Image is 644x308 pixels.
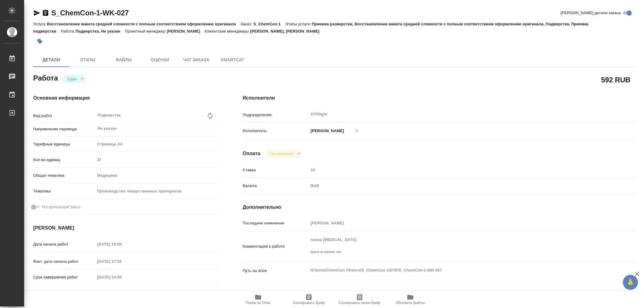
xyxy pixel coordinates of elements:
p: [PERSON_NAME], [PERSON_NAME] [250,29,324,33]
input: Пустое поле [95,155,219,164]
p: Проектный менеджер [125,29,167,33]
span: Этапы [73,56,102,64]
p: Заказ: [240,22,253,26]
h4: Исполнители [243,94,637,102]
p: [PERSON_NAME] [309,128,344,134]
button: Обновить файлы [385,291,436,308]
p: Последнее изменение [243,220,309,226]
span: Нотариальный заказ [42,204,80,210]
p: Приемка разверстки, Восстановление макета средней сложности с полным соответствием оформлению ори... [33,22,588,33]
button: Сдан [66,76,78,81]
span: Чат заказа [182,56,211,64]
p: S_ChemCon-1 [253,22,285,26]
span: 🙏 [625,276,636,289]
span: [PERSON_NAME] детали заказа [561,10,621,16]
p: Дата начала работ [33,241,95,247]
p: Тематика [33,188,95,194]
span: Детали [37,56,66,64]
p: Клиентские менеджеры [205,29,250,33]
button: Скопировать ссылку для ЯМессенджера [33,9,40,17]
div: Сдан [265,150,302,158]
p: Срок завершения работ [33,274,95,280]
h2: 592 RUB [601,75,630,85]
p: [PERSON_NAME] [167,29,205,33]
button: 🙏 [623,275,638,290]
h4: Оплата [243,150,261,157]
p: Валюта [243,183,309,189]
h2: Работа [33,72,58,83]
p: Работа [61,29,75,33]
h4: Основная информация [33,94,219,102]
p: Подразделение [243,112,309,118]
span: Скопировать бриф [293,301,325,305]
a: S_ChemCon-1-WK-027 [51,9,129,17]
p: Тарифные единицы [33,141,95,147]
p: Подверстка, Не указан [75,29,125,33]
div: RUB [309,181,604,191]
p: Комментарий к работе [243,243,309,249]
div: Страница А4 [95,139,219,149]
p: Факт. дата начала работ [33,259,95,265]
p: Исполнитель [243,128,309,134]
span: Файлы [109,56,138,64]
button: Добавить тэг [33,35,46,48]
p: Направление перевода [33,126,95,132]
textarea: /Clients/ChemCon /Orders/S_ChemCon-1/DTP/S_ChemCon-1-WK-027 [309,265,604,275]
span: Оценки [146,56,175,64]
h4: Дополнительно [243,204,637,211]
div: Сдан [62,75,86,83]
p: Путь на drive [243,268,309,274]
p: Вид работ [33,113,95,119]
input: Пустое поле [309,166,604,174]
span: SmartCat [218,56,247,64]
p: Восстановление макета средней сложности с полным соответствием оформлению оригинала [47,22,240,26]
p: Ставка [243,167,309,173]
span: Папка на Drive [246,301,271,305]
button: Скопировать бриф [284,291,334,308]
div: Производство лекарственных препаратов [95,186,219,196]
h4: [PERSON_NAME] [33,224,219,232]
button: Скопировать мини-бриф [334,291,385,308]
span: Скопировать мини-бриф [339,301,380,305]
input: Пустое поле [95,240,148,249]
p: Общая тематика [33,173,95,179]
input: Пустое поле [95,273,148,281]
p: Услуга [33,22,47,26]
input: Пустое поле [309,219,604,227]
button: Папка на Drive [233,291,284,308]
textarea: папка [MEDICAL_DATA] англ в папке ин [309,235,604,257]
button: Не оплачена [268,151,295,156]
div: Медицина [95,170,219,181]
input: Пустое поле [95,257,148,266]
p: Этапы услуги [285,22,312,26]
button: Скопировать ссылку [42,9,49,17]
span: Обновить файлы [396,301,425,305]
p: Кол-во единиц [33,157,95,163]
